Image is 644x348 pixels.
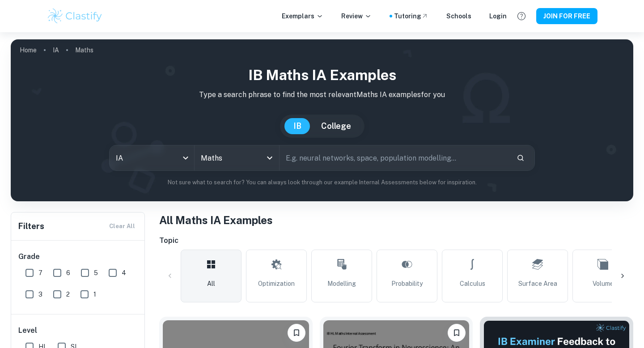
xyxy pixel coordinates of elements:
[122,268,126,278] span: 4
[11,39,633,201] img: profile cover
[263,152,276,164] button: Open
[391,279,423,289] span: Probability
[536,8,597,24] button: JOIN FOR FREE
[47,7,103,25] img: Clastify logo
[341,11,372,21] p: Review
[159,235,633,246] h6: Topic
[18,178,626,187] p: Not sure what to search for? You can always look through our example Internal Assessments below f...
[489,11,507,21] a: Login
[327,279,356,289] span: Modelling
[110,145,194,170] div: IA
[448,324,466,342] button: Please log in to bookmark exemplars
[66,289,70,299] span: 2
[207,279,215,289] span: All
[394,11,428,21] a: Tutoring
[20,44,37,56] a: Home
[38,268,42,278] span: 7
[593,279,614,289] span: Volume
[460,279,485,289] span: Calculus
[284,118,310,134] button: IB
[93,289,96,299] span: 1
[94,268,98,278] span: 5
[514,8,529,24] button: Help and Feedback
[280,145,509,170] input: E.g. neural networks, space, population modelling...
[18,251,138,262] h6: Grade
[53,44,59,56] a: IA
[288,324,305,342] button: Please log in to bookmark exemplars
[446,11,471,21] a: Schools
[18,64,626,86] h1: IB Maths IA examples
[18,325,138,336] h6: Level
[258,279,295,289] span: Optimization
[75,45,93,55] p: Maths
[518,279,557,289] span: Surface Area
[18,220,44,233] h6: Filters
[18,89,626,100] p: Type a search phrase to find the most relevant Maths IA examples for you
[66,268,70,278] span: 6
[513,150,528,166] button: Search
[38,289,42,299] span: 3
[159,212,633,228] h1: All Maths IA Examples
[282,11,323,21] p: Exemplars
[312,118,360,134] button: College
